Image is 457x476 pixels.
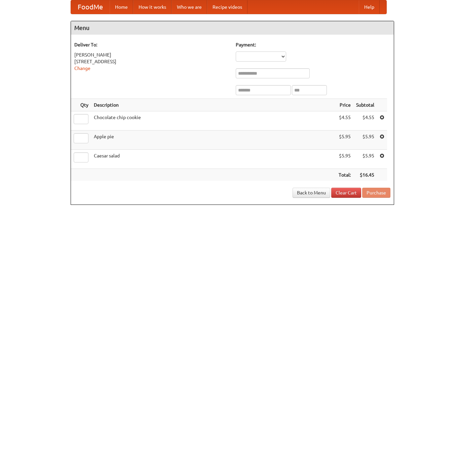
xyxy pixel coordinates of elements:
[353,131,377,150] td: $5.95
[362,188,390,198] button: Purchase
[74,66,90,71] a: Change
[336,111,353,131] td: $4.55
[336,99,353,111] th: Price
[74,41,229,48] h5: Deliver To:
[353,169,377,181] th: $16.45
[110,0,133,14] a: Home
[331,188,361,198] a: Clear Cart
[359,0,380,14] a: Help
[336,169,353,181] th: Total:
[91,131,336,150] td: Apple pie
[71,0,110,14] a: FoodMe
[71,21,394,35] h4: Menu
[74,51,229,58] div: [PERSON_NAME]
[336,150,353,169] td: $5.95
[207,0,247,14] a: Recipe videos
[172,0,207,14] a: Who we are
[91,111,336,131] td: Chocolate chip cookie
[74,58,229,65] div: [STREET_ADDRESS]
[91,150,336,169] td: Caesar salad
[336,131,353,150] td: $5.95
[133,0,172,14] a: How it works
[353,99,377,111] th: Subtotal
[91,99,336,111] th: Description
[71,99,91,111] th: Qty
[353,111,377,131] td: $4.55
[236,41,390,48] h5: Payment:
[353,150,377,169] td: $5.95
[293,188,330,198] a: Back to Menu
